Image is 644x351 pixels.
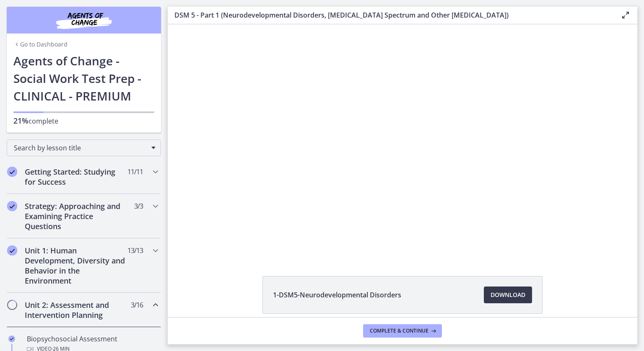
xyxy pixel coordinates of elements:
[13,40,68,49] a: Go to Dashboard
[25,167,127,187] h2: Getting Started: Studying for Success
[13,52,154,105] h1: Agents of Change - Social Work Test Prep - CLINICAL - PREMIUM
[25,201,127,231] h2: Strategy: Approaching and Examining Practice Questions
[168,24,637,257] iframe: Video Lesson
[491,290,525,300] span: Download
[34,10,134,30] img: Agents of Change Social Work Test Prep
[7,201,17,211] i: Completed
[484,286,532,303] a: Download
[7,245,17,256] i: Completed
[363,324,442,338] button: Complete & continue
[14,143,147,152] span: Search by lesson title
[25,245,127,286] h2: Unit 1: Human Development, Diversity and Behavior in the Environment
[134,201,143,211] span: 3 / 3
[273,290,401,300] span: 1-DSM5-Neurodevelopmental Disorders
[127,167,143,177] span: 11 / 11
[131,300,143,310] span: 3 / 16
[13,116,154,126] p: complete
[13,116,29,126] span: 21%
[127,245,143,256] span: 13 / 13
[370,328,428,334] span: Complete & continue
[7,139,161,156] div: Search by lesson title
[174,10,607,20] h3: DSM 5 - Part 1 (Neurodevelopmental Disorders, [MEDICAL_DATA] Spectrum and Other [MEDICAL_DATA])
[7,167,17,177] i: Completed
[8,336,15,342] i: Completed
[25,300,127,320] h2: Unit 2: Assessment and Intervention Planning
